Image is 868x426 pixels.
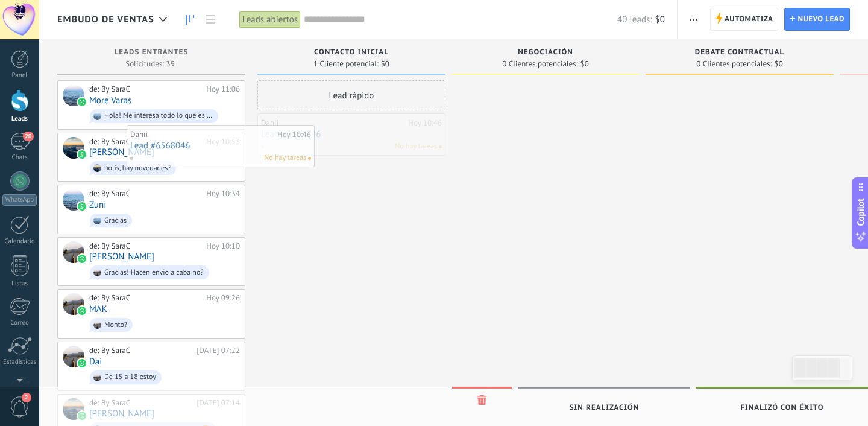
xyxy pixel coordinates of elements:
div: Hoy 09:26 [206,293,240,303]
div: Hoy 10:46 [408,118,442,128]
span: Negociación [518,48,573,57]
span: 1 Cliente potencial: [313,60,379,68]
span: Copilot [855,199,867,226]
div: Listas [2,280,37,288]
img: waba.svg [78,307,86,315]
a: MAK [89,304,107,314]
div: Hoy 10:34 [206,189,240,199]
div: lara [63,137,84,159]
div: Hoy 10:10 [206,241,240,251]
span: 0 Clientes potenciales: [502,60,577,68]
span: Contacto inicial [314,48,389,57]
a: Automatiza [710,8,779,31]
div: Danii [261,118,405,128]
a: More Varas [89,95,131,106]
img: waba.svg [78,255,86,263]
span: $0 [381,60,389,68]
div: holis, hay novedades? [104,164,171,173]
span: 20 [23,132,33,141]
a: Dai [89,357,102,367]
div: Lead rápido [257,80,445,110]
div: de: By SaraC [89,137,202,147]
div: WhatsApp [2,194,37,206]
div: de: By SaraC [89,84,202,94]
img: waba.svg [78,98,86,106]
span: $0 [655,14,665,25]
img: waba.svg [78,150,86,159]
div: Zuni [63,189,84,211]
div: Estadísticas [2,358,37,366]
a: [PERSON_NAME] [89,147,154,157]
a: Zuni [89,200,106,210]
div: Rocío Ochoa Garcete [63,241,84,263]
div: Monto? [104,321,127,329]
span: Embudo de ventas [57,14,154,25]
div: More Varas [63,84,84,106]
div: Hola! Me interesa todo lo que es butter cream y los exfoliantes Los bálsamos y exfoliantes de lab... [104,112,213,120]
div: Correo [2,319,37,327]
span: 40 leads: [617,14,652,25]
span: No hay tareas [395,141,437,152]
span: Nuevo lead [797,8,844,30]
div: [DATE] 07:22 [197,346,240,355]
span: $0 [580,60,589,68]
span: $0 [775,60,783,68]
img: waba.svg [78,202,86,211]
div: Gracias! Hacen envio a caba no? [104,269,204,277]
div: MAK [63,293,84,315]
div: De 15 a 18 estoy [104,373,156,381]
button: Más [685,8,702,31]
span: No hay nada asignado [308,157,311,160]
span: 0 Clientes potenciales: [696,60,772,68]
div: Leads Entrantes [63,48,239,59]
div: Danii [130,130,274,139]
span: Automatiza [725,8,773,30]
a: Lista [200,8,221,31]
div: Gracias [104,217,127,225]
img: waba.svg [78,359,86,367]
span: Solicitudes: 39 [125,60,174,68]
div: de: By SaraC [89,241,202,251]
div: Leads [2,115,37,123]
div: de: By SaraC [89,189,202,199]
span: 2 [22,393,31,402]
span: No hay tareas [264,153,306,164]
div: Debate contractual [652,48,828,59]
span: No hay nada asignado [439,145,442,148]
div: Dai [63,346,84,367]
a: Leads [180,8,200,31]
a: [PERSON_NAME] [89,252,154,262]
div: Contacto inicial [263,48,439,59]
div: Panel [2,72,37,80]
span: Debate contractual [695,48,784,57]
div: Calendario [2,238,37,246]
div: Hoy 10:46 [277,130,311,139]
div: de: By SaraC [89,346,192,355]
div: Chats [2,154,37,162]
span: Leads Entrantes [115,48,189,57]
div: Leads abiertos [239,11,301,28]
a: Nuevo lead [784,8,850,31]
div: Hoy 11:06 [206,84,240,94]
div: Negociación [458,48,634,59]
div: de: By SaraC [89,293,202,303]
a: Lead #6568046 [261,129,442,139]
a: Lead #6568046 [130,141,311,151]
